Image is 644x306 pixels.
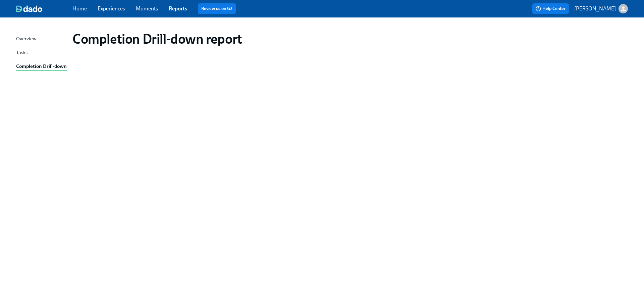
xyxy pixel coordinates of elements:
[201,5,232,12] a: Review us on G2
[16,5,42,12] img: dado
[574,5,616,12] p: [PERSON_NAME]
[198,3,236,14] button: Review us on G2
[72,31,242,47] h1: Completion Drill-down report
[72,5,87,12] a: Home
[16,5,72,12] a: dado
[136,5,158,12] a: Moments
[98,5,125,12] a: Experiences
[16,49,67,57] a: Tasks
[574,4,628,13] button: [PERSON_NAME]
[169,5,187,12] a: Reports
[16,49,28,57] div: Tasks
[16,35,67,43] a: Overview
[16,62,67,71] div: Completion Drill-down
[16,35,37,43] div: Overview
[16,62,67,71] a: Completion Drill-down
[532,3,569,14] button: Help Center
[536,5,566,12] span: Help Center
